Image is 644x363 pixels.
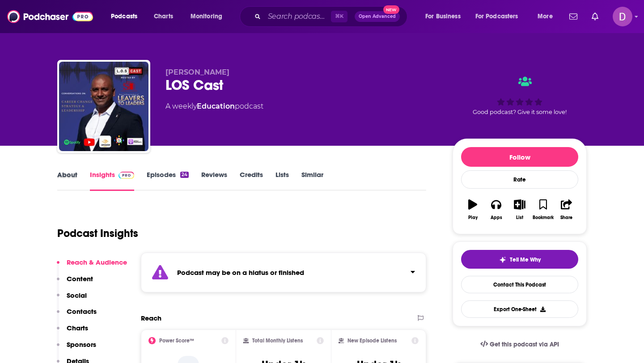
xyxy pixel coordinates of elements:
p: Social [67,291,87,300]
a: Show notifications dropdown [588,9,602,24]
button: open menu [470,9,531,24]
a: InsightsPodchaser Pro [90,170,134,191]
span: Logged in as donovan [613,7,632,26]
button: open menu [184,9,234,24]
a: Similar [301,170,323,191]
img: User Profile [613,7,632,26]
strong: Podcast may be on a hiatus or finished [177,268,304,277]
span: For Business [425,10,461,23]
span: New [383,5,399,14]
div: Play [468,215,478,220]
button: tell me why sparkleTell Me Why [461,250,578,269]
a: Show notifications dropdown [566,9,581,24]
button: List [508,194,531,226]
a: Charts [148,9,178,24]
span: Charts [154,10,173,23]
span: For Podcasters [475,10,518,23]
h2: New Episode Listens [347,338,397,344]
img: Podchaser Pro [119,172,134,179]
span: Open Advanced [359,14,396,19]
button: Show profile menu [613,7,632,26]
input: Search podcasts, credits, & more... [264,9,331,24]
p: Content [67,274,93,283]
img: tell me why sparkle [499,256,506,263]
button: open menu [531,9,564,24]
span: Monitoring [191,10,222,23]
button: Follow [461,147,578,167]
button: Social [57,291,87,308]
div: Rate [461,170,578,189]
span: [PERSON_NAME] [165,68,229,76]
h2: Reach [141,314,161,322]
button: Charts [57,324,88,340]
a: Education [197,102,235,110]
div: Good podcast? Give it some love! [453,68,587,123]
div: List [516,215,523,220]
button: Export One-Sheet [461,300,578,318]
section: Click to expand status details [141,253,426,292]
span: Get this podcast via API [490,341,559,348]
a: Contact This Podcast [461,276,578,293]
button: Reach & Audience [57,258,127,274]
span: ⌘ K [331,11,347,22]
button: Open AdvancedNew [355,11,400,22]
p: Reach & Audience [67,258,127,266]
div: Share [560,215,572,220]
p: Sponsors [67,340,96,349]
p: Contacts [67,307,97,316]
a: Credits [240,170,263,191]
div: Apps [491,215,502,220]
button: open menu [105,9,149,24]
a: Reviews [201,170,227,191]
img: LOS Cast [59,62,148,151]
button: Share [555,194,578,226]
a: About [57,170,77,191]
h2: Total Monthly Listens [252,338,303,344]
button: open menu [419,9,472,24]
a: Episodes24 [147,170,189,191]
button: Play [461,194,484,226]
p: Charts [67,324,88,332]
span: Tell Me Why [510,256,541,263]
div: 24 [180,172,189,178]
button: Bookmark [531,194,555,226]
span: Podcasts [111,10,137,23]
button: Contacts [57,307,97,324]
span: Good podcast? Give it some love! [473,109,567,115]
div: Bookmark [533,215,554,220]
button: Content [57,274,93,291]
button: Sponsors [57,340,96,357]
a: Lists [275,170,289,191]
img: Podchaser - Follow, Share and Rate Podcasts [7,8,93,25]
a: Get this podcast via API [473,333,566,355]
h1: Podcast Insights [57,227,138,240]
div: Search podcasts, credits, & more... [248,6,416,27]
span: More [538,10,553,23]
button: Apps [484,194,508,226]
h2: Power Score™ [159,338,194,344]
div: A weekly podcast [165,101,263,112]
